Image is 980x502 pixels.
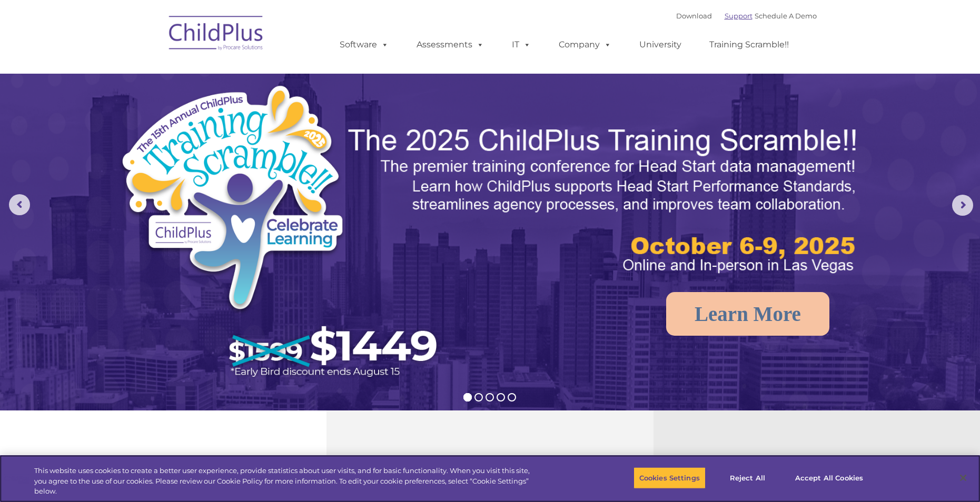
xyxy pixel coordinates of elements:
[715,467,780,489] button: Reject All
[548,34,622,55] a: Company
[164,8,269,61] img: ChildPlus by Procare Solutions
[146,69,179,77] span: Last name
[666,292,829,336] a: Learn More
[406,34,494,55] a: Assessments
[629,34,692,55] a: University
[676,12,712,20] a: Download
[725,12,753,20] a: Support
[789,467,869,489] button: Accept All Cookies
[501,34,541,55] a: IT
[34,466,539,497] div: This website uses cookies to create a better user experience, provide statistics about user visit...
[329,34,399,55] a: Software
[952,466,975,489] button: Close
[146,113,191,121] span: Phone number
[755,12,817,20] a: Schedule A Demo
[676,12,817,20] font: |
[633,467,706,489] button: Cookies Settings
[699,34,799,55] a: Training Scramble!!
